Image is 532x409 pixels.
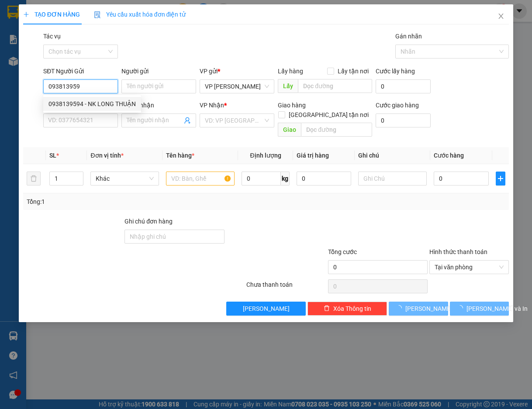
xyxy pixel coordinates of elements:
span: loading [457,305,466,311]
span: Yêu cầu xuất hóa đơn điện tử [94,11,186,18]
label: Gán nhãn [395,33,422,40]
span: TẠO ĐƠN HÀNG [23,11,80,18]
span: Khác [96,172,154,185]
div: SĐT Người Gửi [43,66,118,76]
input: Dọc đường [298,79,372,93]
span: kg [281,172,290,186]
span: [PERSON_NAME] và In [466,304,528,313]
button: [PERSON_NAME] [226,302,306,316]
input: VD: Bàn, Ghế [166,172,235,186]
span: [PERSON_NAME] [405,304,452,313]
span: [GEOGRAPHIC_DATA] tận nơi [285,110,372,120]
div: Người gửi [121,66,196,76]
span: VP Long Khánh [205,80,269,93]
div: Người nhận [121,100,196,110]
span: Tại văn phòng [435,261,504,274]
span: Giá trị hàng [297,152,329,159]
span: VP Nhận [200,102,224,109]
input: Ghi Chú [358,172,427,186]
th: Ghi chú [355,147,430,164]
span: Xóa Thông tin [333,304,371,313]
div: Chưa thanh toán [245,280,327,295]
label: Cước lấy hàng [376,68,415,75]
label: Hình thức thanh toán [429,248,487,255]
img: icon [94,11,101,18]
div: 0938139594 - NK LONG THUẬN [43,97,141,111]
button: delete [27,172,41,186]
span: Cước hàng [434,152,464,159]
button: Close [489,4,513,29]
span: loading [396,305,405,311]
label: Tác vụ [43,33,61,40]
input: Cước giao hàng [376,113,431,127]
span: SL [49,152,56,159]
span: Định lượng [250,152,281,159]
span: Đơn vị tính [90,152,123,159]
span: [PERSON_NAME] [243,304,290,313]
div: 0938139594 - NK LONG THUẬN [48,99,136,109]
button: [PERSON_NAME] [389,302,448,316]
label: Cước giao hàng [376,102,419,109]
span: Giao hàng [278,102,306,109]
input: Dọc đường [301,123,372,137]
input: 0 [297,172,351,186]
div: Tổng: 1 [27,197,206,206]
button: plus [496,172,506,186]
span: Tổng cước [328,248,357,255]
span: Giao [278,123,301,137]
span: plus [496,175,505,182]
input: Cước lấy hàng [376,79,431,93]
button: deleteXóa Thông tin [307,302,387,316]
span: Tên hàng [166,152,194,159]
button: [PERSON_NAME] và In [450,302,509,316]
span: Lấy tận nơi [334,66,372,76]
span: Lấy [278,79,298,93]
span: plus [23,11,29,17]
label: Ghi chú đơn hàng [124,218,173,225]
span: delete [324,305,330,312]
div: VP gửi [200,66,274,76]
span: user-add [184,117,191,124]
span: Lấy hàng [278,68,303,75]
input: Ghi chú đơn hàng [124,230,225,244]
span: close [497,13,504,20]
